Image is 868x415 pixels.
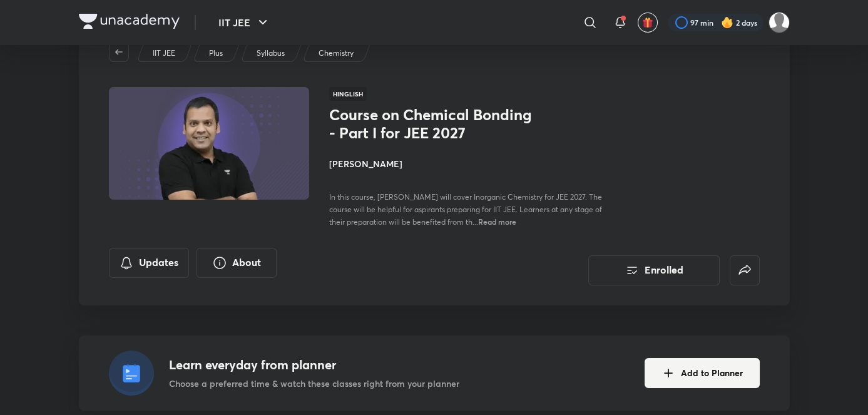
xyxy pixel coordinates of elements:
a: Company Logo [79,14,180,32]
img: avatar [642,17,653,28]
button: Add to Planner [645,358,760,388]
p: Choose a preferred time & watch these classes right from your planner [169,377,459,390]
button: false [730,255,760,285]
a: Plus [207,48,225,59]
button: About [197,248,277,278]
h1: Course on Chemical Bonding - Part I for JEE 2027 [329,106,534,142]
p: Plus [209,48,223,59]
p: IIT JEE [153,48,175,59]
button: Updates [109,248,189,278]
button: avatar [638,13,658,33]
h4: Learn everyday from planner [169,356,459,374]
button: Enrolled [588,255,720,285]
span: Hinglish [329,87,367,101]
p: Chemistry [319,48,354,59]
button: IIT JEE [211,10,278,35]
h4: [PERSON_NAME] [329,157,610,170]
a: Chemistry [316,48,355,59]
img: Company Logo [79,14,180,29]
p: Syllabus [257,48,285,59]
span: Read more [478,217,516,227]
a: Syllabus [254,48,287,59]
a: IIT JEE [150,48,177,59]
span: In this course, [PERSON_NAME] will cover Inorganic Chemistry for JEE 2027. The course will be hel... [329,192,602,227]
img: SUBHRANGSU DAS [768,12,790,33]
img: streak [721,16,733,29]
img: Thumbnail [106,86,310,201]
